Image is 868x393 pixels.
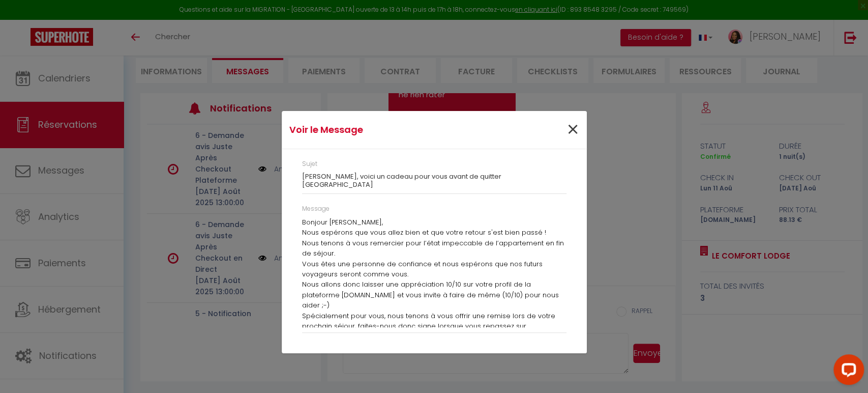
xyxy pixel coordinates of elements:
p: Nous espérons que vous allez bien et que votre retour s'est bien passé ! [302,228,566,238]
span: × [566,115,579,145]
h4: Voir le Message [289,123,478,137]
label: Message [302,204,330,214]
p: Nous tenons à vous remercier pour l’état impeccable de l’appartement en fin de séjour. [302,238,566,259]
p: Nous allons donc laisser une appréciation 10/10 sur votre profil de la plateforme [DOMAIN_NAME] e... [302,279,566,311]
p: Spécialement pour vous, nous tenons à vous offrir une remise lors de votre prochain séjour, faite... [302,311,566,342]
button: Close [566,119,579,141]
p: Bonjour [PERSON_NAME], [302,217,566,228]
label: Sujet [302,159,317,169]
iframe: LiveChat chat widget [825,350,868,393]
p: Vous êtes une personne de confiance et nous espérons que nos futurs voyageurs seront comme vous. [302,259,566,280]
h3: [PERSON_NAME], voici un cadeau pour vous avant de quitter [GEOGRAPHIC_DATA] [302,173,566,188]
